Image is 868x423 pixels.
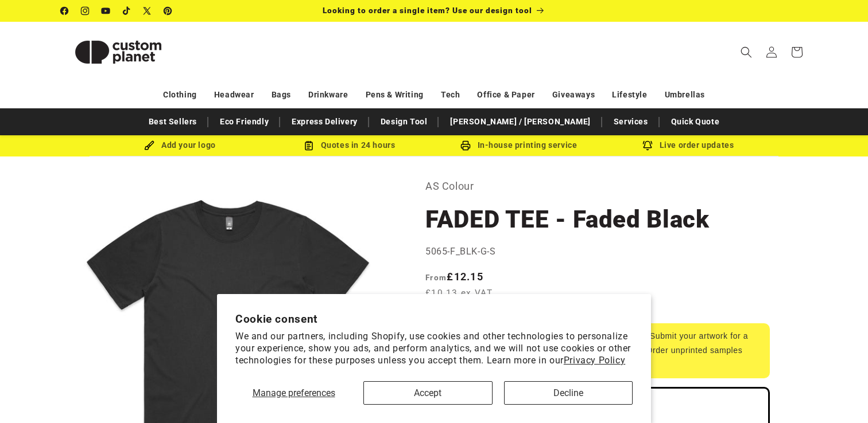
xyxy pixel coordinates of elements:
[477,85,534,105] a: Office & Paper
[95,138,265,152] div: Add your logo
[61,26,176,78] img: Custom Planet
[235,331,633,366] p: We and our partners, including Shopify, use cookies and other technologies to personalize your ex...
[425,246,495,257] span: 5065-F_BLK-G-S
[363,381,493,405] button: Accept
[425,271,483,283] strong: £12.15
[642,140,653,151] img: Order updates
[441,85,460,105] a: Tech
[564,355,625,366] a: Privacy Policy
[265,138,434,152] div: Quotes in 24 hours
[304,140,314,151] img: Order Updates Icon
[665,112,726,132] a: Quick Quote
[366,85,424,105] a: Pens & Writing
[444,112,596,132] a: [PERSON_NAME] / [PERSON_NAME]
[425,177,770,195] p: AS Colour
[734,40,759,65] summary: Search
[425,287,493,300] span: £10.13 ex VAT
[811,368,868,423] iframe: Chat Widget
[504,381,633,405] button: Decline
[425,273,447,282] span: From
[434,138,603,152] div: In-house printing service
[552,85,595,105] a: Giveaways
[272,85,291,105] a: Bags
[214,112,274,132] a: Eco Friendly
[425,204,770,235] h1: FADED TEE - Faded Black
[603,138,773,152] div: Live order updates
[235,312,633,326] h2: Cookie consent
[144,140,154,151] img: Brush Icon
[235,381,352,405] button: Manage preferences
[665,85,705,105] a: Umbrellas
[143,112,203,132] a: Best Sellers
[286,112,363,132] a: Express Delivery
[214,85,254,105] a: Headwear
[57,22,180,82] a: Custom Planet
[323,6,532,15] span: Looking to order a single item? Use our design tool
[612,85,647,105] a: Lifestyle
[608,112,654,132] a: Services
[460,140,471,151] img: In-house printing
[253,387,335,398] span: Manage preferences
[375,112,433,132] a: Design Tool
[163,85,197,105] a: Clothing
[308,85,348,105] a: Drinkware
